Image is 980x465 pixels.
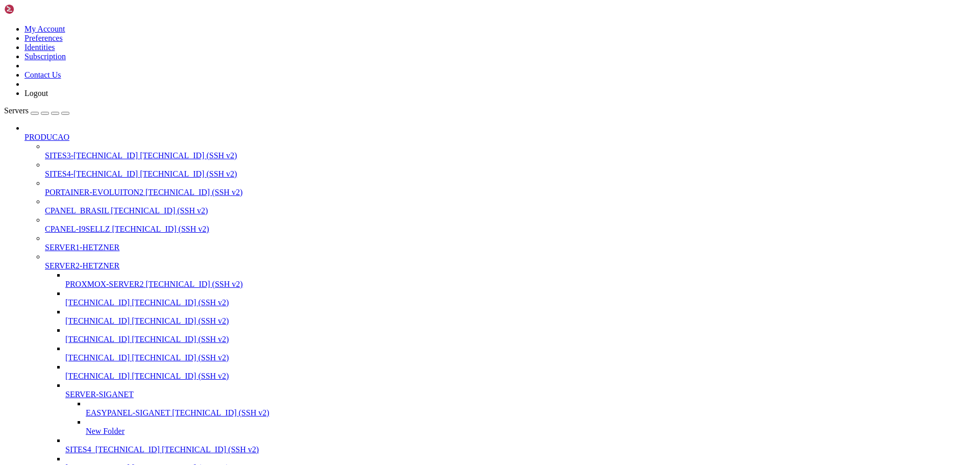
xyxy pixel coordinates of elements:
[65,372,130,380] span: [TECHNICAL_ID]
[65,445,976,454] a: SITES4_[TECHNICAL_ID] [TECHNICAL_ID] (SSH v2)
[162,445,259,454] span: [TECHNICAL_ID] (SSH v2)
[45,243,976,252] a: SERVER1-HETZNER
[65,298,130,307] span: [TECHNICAL_ID]
[172,408,269,417] span: [TECHNICAL_ID] (SSH v2)
[65,390,134,399] span: SERVER-SIGANET
[45,188,976,197] a: PORTAINER-EVOLUITON2 [TECHNICAL_ID] (SSH v2)
[140,169,237,178] span: [TECHNICAL_ID] (SSH v2)
[132,298,229,307] span: [TECHNICAL_ID] (SSH v2)
[45,261,119,270] span: SERVER2-HETZNER
[65,445,160,454] span: SITES4_[TECHNICAL_ID]
[132,353,229,362] span: [TECHNICAL_ID] (SSH v2)
[24,133,69,141] span: PRODUCAO
[65,353,130,362] span: [TECHNICAL_ID]
[132,335,229,344] span: [TECHNICAL_ID] (SSH v2)
[140,151,237,160] span: [TECHNICAL_ID] (SSH v2)
[65,271,976,289] li: PROXMOX-SERVER2 [TECHNICAL_ID] (SSH v2)
[65,390,976,399] a: SERVER-SIGANET
[86,427,125,435] span: New Folder
[45,169,138,178] span: SITES4-[TECHNICAL_ID]
[65,307,976,326] li: [TECHNICAL_ID] [TECHNICAL_ID] (SSH v2)
[112,225,209,233] span: [TECHNICAL_ID] (SSH v2)
[65,289,976,307] li: [TECHNICAL_ID] [TECHNICAL_ID] (SSH v2)
[45,151,976,160] a: SITES3-[TECHNICAL_ID] [TECHNICAL_ID] (SSH v2)
[4,4,63,14] img: Shellngn
[65,316,976,326] a: [TECHNICAL_ID] [TECHNICAL_ID] (SSH v2)
[65,280,976,289] a: PROXMOX-SERVER2 [TECHNICAL_ID] (SSH v2)
[45,197,976,215] li: CPANEL_BRASIL [TECHNICAL_ID] (SSH v2)
[65,335,130,344] span: [TECHNICAL_ID]
[86,399,976,418] li: EASYPANEL-SIGANET [TECHNICAL_ID] (SSH v2)
[111,206,208,215] span: [TECHNICAL_ID] (SSH v2)
[86,418,976,436] li: New Folder
[45,160,976,179] li: SITES4-[TECHNICAL_ID] [TECHNICAL_ID] (SSH v2)
[45,206,109,215] span: CPANEL_BRASIL
[45,261,976,271] a: SERVER2-HETZNER
[4,106,69,115] a: Servers
[65,353,976,362] a: [TECHNICAL_ID] [TECHNICAL_ID] (SSH v2)
[45,142,976,160] li: SITES3-[TECHNICAL_ID] [TECHNICAL_ID] (SSH v2)
[24,89,48,97] a: Logout
[24,34,63,42] a: Preferences
[132,316,229,325] span: [TECHNICAL_ID] (SSH v2)
[65,344,976,362] li: [TECHNICAL_ID] [TECHNICAL_ID] (SSH v2)
[45,169,976,179] a: SITES4-[TECHNICAL_ID] [TECHNICAL_ID] (SSH v2)
[65,436,976,454] li: SITES4_[TECHNICAL_ID] [TECHNICAL_ID] (SSH v2)
[4,106,29,115] span: Servers
[65,326,976,344] li: [TECHNICAL_ID] [TECHNICAL_ID] (SSH v2)
[65,372,976,381] a: [TECHNICAL_ID] [TECHNICAL_ID] (SSH v2)
[65,335,976,344] a: [TECHNICAL_ID] [TECHNICAL_ID] (SSH v2)
[45,234,976,252] li: SERVER1-HETZNER
[86,408,976,418] a: EASYPANEL-SIGANET [TECHNICAL_ID] (SSH v2)
[45,188,143,197] span: PORTAINER-EVOLUITON2
[86,427,976,436] a: New Folder
[24,70,61,79] a: Contact Us
[24,43,55,52] a: Identities
[45,225,976,234] a: CPANEL-I9SELLZ [TECHNICAL_ID] (SSH v2)
[45,151,138,160] span: SITES3-[TECHNICAL_ID]
[45,215,976,234] li: CPANEL-I9SELLZ [TECHNICAL_ID] (SSH v2)
[24,133,976,142] a: PRODUCAO
[24,25,65,33] a: My Account
[65,381,976,436] li: SERVER-SIGANET
[65,298,976,307] a: [TECHNICAL_ID] [TECHNICAL_ID] (SSH v2)
[24,52,66,61] a: Subscription
[145,280,242,288] span: [TECHNICAL_ID] (SSH v2)
[65,316,130,325] span: [TECHNICAL_ID]
[132,372,229,380] span: [TECHNICAL_ID] (SSH v2)
[45,179,976,197] li: PORTAINER-EVOLUITON2 [TECHNICAL_ID] (SSH v2)
[65,362,976,381] li: [TECHNICAL_ID] [TECHNICAL_ID] (SSH v2)
[86,408,170,417] span: EASYPANEL-SIGANET
[65,280,143,288] span: PROXMOX-SERVER2
[45,206,976,215] a: CPANEL_BRASIL [TECHNICAL_ID] (SSH v2)
[45,225,110,233] span: CPANEL-I9SELLZ
[45,243,119,252] span: SERVER1-HETZNER
[145,188,242,197] span: [TECHNICAL_ID] (SSH v2)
